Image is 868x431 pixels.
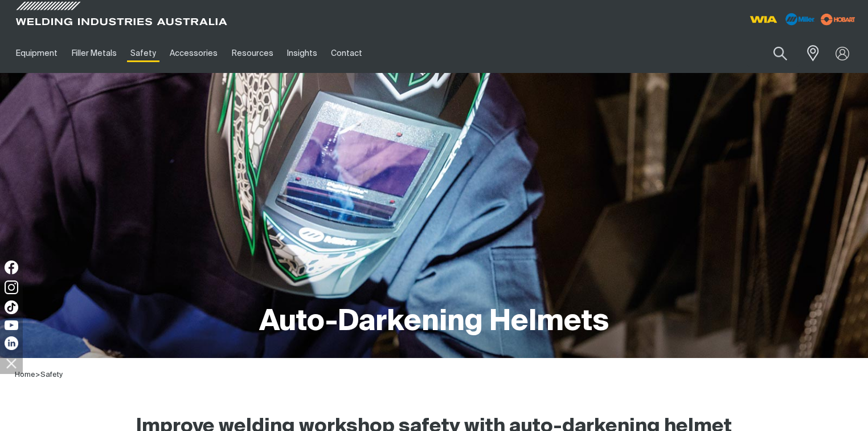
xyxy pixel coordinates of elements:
[259,304,609,341] h1: Auto-Darkening Helmets
[5,261,18,274] img: Facebook
[5,336,18,350] img: LinkedIn
[40,371,63,379] a: Safety
[15,371,35,379] a: Home
[163,34,224,73] a: Accessories
[5,320,18,330] img: YouTube
[64,34,123,73] a: Filler Metals
[225,34,280,73] a: Resources
[35,371,40,379] span: >
[747,40,800,67] input: Product name or item number...
[9,34,64,73] a: Equipment
[324,34,369,73] a: Contact
[124,34,163,73] a: Safety
[761,40,800,67] button: Search products
[817,11,859,28] img: miller
[9,34,646,73] nav: Main
[280,34,324,73] a: Insights
[5,300,18,314] img: TikTok
[2,353,21,373] img: hide socials
[5,280,18,294] img: Instagram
